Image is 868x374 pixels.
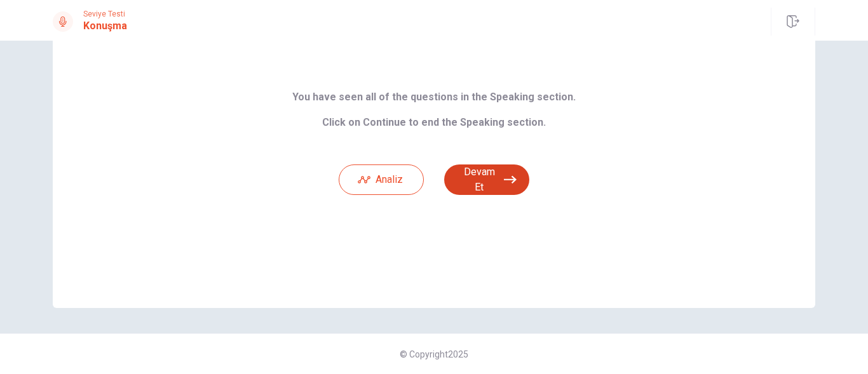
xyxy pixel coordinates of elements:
b: You have seen all of the questions in the Speaking section. Click on Continue to end the Speaking... [292,91,576,128]
h1: Konuşma [83,18,127,34]
span: Seviye Testi [83,10,127,18]
span: © Copyright 2025 [400,349,468,359]
button: Devam Et [444,164,529,195]
button: Analiz [339,164,424,195]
